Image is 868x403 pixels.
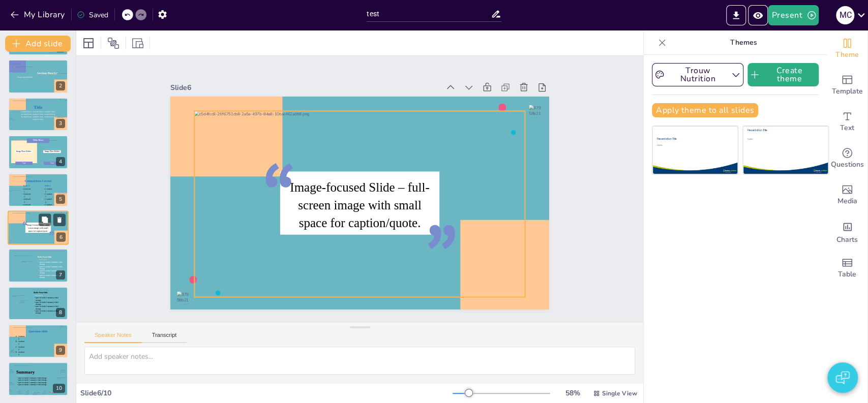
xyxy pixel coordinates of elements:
button: Present [768,5,819,25]
div: 9 [56,346,65,355]
span: Content 3 [45,198,52,203]
div: 58 % [560,388,585,398]
div: 10 [8,362,68,395]
div: 3 [56,119,65,128]
div: 9 [8,324,68,358]
button: Export to PowerPoint [726,5,746,25]
div: 6 [56,232,66,241]
div: 8 [8,287,68,320]
span: Content 3 [24,198,31,203]
div: Slide 6 / 10 [80,388,453,398]
span: Single View [602,389,637,397]
button: Preview Presentation [748,5,768,25]
span: space for teacher’s summary or final message. [36,310,58,314]
button: Delete Slide [53,213,66,226]
button: M C [836,5,854,25]
button: Create theme [747,63,819,86]
div: 6 [8,210,69,245]
span: Content 4 [18,351,25,356]
span: Position [107,37,119,49]
span: Template [832,86,863,97]
span: Content here, content here, content here, content here, content here, content here, content here,... [21,110,55,121]
div: Saved [77,10,108,20]
button: Speaker Notes [84,332,142,343]
input: Insert title [367,7,491,21]
span: Content 4 [24,203,31,208]
span: Text [840,122,854,134]
div: Subtitle [657,144,707,146]
div: Subtitle [747,138,817,140]
button: Trouw Nutrition [652,63,743,86]
div: 4 [8,135,68,169]
span: Content 4 [45,203,52,208]
div: 10 [53,384,65,393]
div: 7 [56,270,65,280]
div: M C [836,6,854,24]
div: Add images, graphics, shapes or video [827,177,867,213]
div: Add a table [827,250,867,287]
div: Layout [80,35,97,51]
div: Get real-time input from your audience [827,140,867,177]
div: Presentation Title [657,137,707,141]
div: 5 [8,173,68,207]
div: Add ready made slides [827,67,867,104]
div: 3 [8,98,68,131]
div: Add charts and graphs [827,213,867,250]
div: Presentation Title [747,129,817,132]
span: Theme [835,49,859,60]
div: Change the overall theme [827,30,867,67]
div: 2 [56,81,65,90]
div: 8 [56,308,65,317]
button: Duplicate Slide [39,213,51,226]
span: Media [837,196,857,207]
div: 7 [8,249,68,282]
div: 2 [8,59,68,93]
div: 4 [56,157,65,166]
button: My Library [8,7,69,23]
div: 5 [56,195,65,204]
p: Themes [670,30,817,55]
div: Add text boxes [827,104,867,140]
div: Resize presentation [130,35,145,51]
button: Apply theme to all slides [652,103,758,117]
span: Table [838,269,856,280]
span: space for teacher’s summary or final message. [18,384,47,385]
div: Slide 6 [226,15,476,133]
span: Questions [831,159,864,170]
span: Charts [836,234,858,245]
button: Add slide [5,36,71,52]
button: Transcript [142,332,187,343]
